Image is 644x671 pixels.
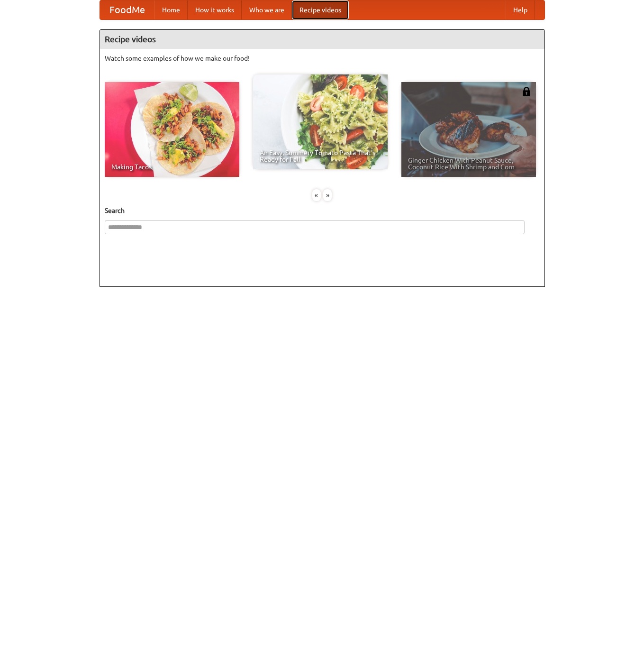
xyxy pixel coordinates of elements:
a: FoodMe [100,0,154,19]
a: Recipe videos [292,0,349,19]
span: An Easy, Summery Tomato Pasta That's Ready for Fall [260,149,381,163]
h4: Recipe videos [100,30,544,49]
div: » [323,189,332,201]
a: How it works [188,0,242,19]
img: 483408.png [522,87,531,96]
p: Watch some examples of how we make our food! [105,54,540,63]
a: Home [154,0,188,19]
div: « [312,189,321,201]
span: Making Tacos [111,164,233,170]
h5: Search [105,206,540,215]
a: Help [506,0,535,19]
a: Who we are [242,0,292,19]
a: An Easy, Summery Tomato Pasta That's Ready for Fall [253,74,388,169]
a: Making Tacos [105,82,239,177]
